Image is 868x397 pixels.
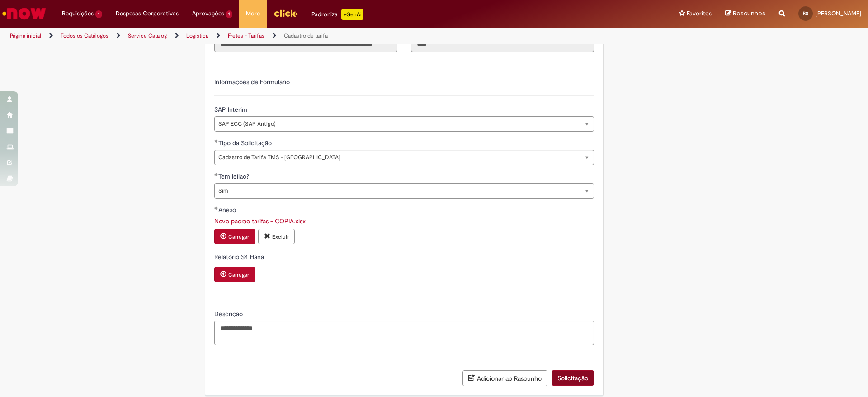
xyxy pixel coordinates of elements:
input: Título [214,37,397,52]
span: SAP ECC (SAP Antigo) [218,117,576,131]
span: 1 [226,10,233,18]
small: Excluir [272,233,289,241]
span: Anexo [218,206,238,214]
a: Cadastro de tarifa [284,32,328,39]
button: Excluir anexo Novo padrao tarifas - COPIA.xlsx [258,229,295,244]
img: ServiceNow [1,5,47,23]
span: Obrigatório Preenchido [214,206,218,210]
span: Favoritos [687,9,712,18]
button: Solicitação [552,370,594,386]
ul: Trilhas de página [7,28,572,44]
textarea: Descrição [214,321,594,345]
small: Carregar [228,233,249,241]
span: 1 [95,10,102,18]
span: Requisições [62,9,94,18]
span: Cadastro de Tarifa TMS - [GEOGRAPHIC_DATA] [218,150,576,165]
label: Informações de Formulário [214,78,290,86]
a: Rascunhos [725,9,765,18]
span: Tipo da Solicitação [218,139,274,147]
span: Obrigatório Preenchido [214,173,218,176]
span: Rascunhos [733,9,765,18]
div: Padroniza [311,9,363,20]
span: Descrição [214,310,245,318]
button: Carregar anexo de Relatório S4 Hana [214,267,255,282]
span: SAP Interim [214,105,249,113]
a: Logistica [186,32,208,39]
span: [PERSON_NAME] [816,9,861,17]
span: More [246,9,260,18]
span: Despesas Corporativas [116,9,179,18]
input: Código da Unidade [411,37,594,52]
a: Todos os Catálogos [61,32,108,39]
span: Relatório S4 Hana [214,253,266,261]
button: Carregar anexo de Anexo Required [214,229,255,244]
small: Carregar [228,271,249,279]
span: Sim [218,184,576,198]
p: +GenAi [341,9,363,20]
span: RS [803,10,808,16]
span: Tem leilão? [218,172,251,180]
img: click_logo_yellow_360x200.png [274,6,298,20]
a: Download de Novo padrao tarifas - COPIA.xlsx [214,217,306,225]
button: Adicionar ao Rascunho [462,370,547,386]
a: Fretes - Tarifas [228,32,264,39]
span: Aprovações [192,9,224,18]
a: Service Catalog [128,32,167,39]
a: Página inicial [10,32,41,39]
span: Obrigatório Preenchido [214,139,218,143]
